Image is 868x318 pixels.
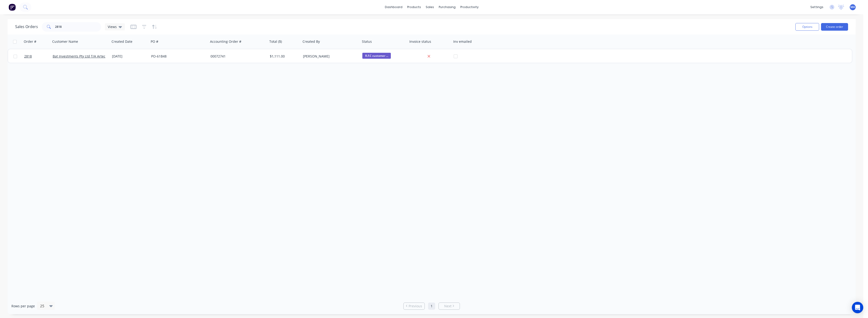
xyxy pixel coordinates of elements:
span: Views [108,24,117,29]
div: settings [808,4,826,11]
div: Inv emailed [453,39,472,44]
img: Factory [9,4,16,11]
a: Previous page [404,304,425,308]
div: Order # [24,39,36,44]
a: dashboard [383,4,405,11]
div: Customer Name [52,39,78,44]
a: 2818 [24,49,53,63]
div: Created Date [112,39,132,44]
div: PO-61B48 [151,54,204,59]
a: Bat Investments Pty Ltd T/A Artech Sheet Metal [53,54,127,58]
span: R.F.C customer ... [362,53,391,59]
div: Total ($) [269,39,282,44]
div: Status [362,39,372,44]
h1: Sales Orders [15,24,38,29]
div: products [405,4,423,11]
div: Invoice status [409,39,431,44]
div: sales [423,4,436,11]
div: productivity [458,4,481,11]
span: Rows per page [11,304,35,308]
input: Search... [55,22,101,32]
button: Create order [821,23,848,31]
div: [DATE] [112,54,147,59]
span: MA [850,5,855,9]
span: 2818 [24,54,32,59]
div: Open Intercom Messenger [852,302,863,313]
div: Accounting Order # [210,39,241,44]
div: Created By [303,39,320,44]
div: PO # [151,39,158,44]
ul: Pagination [401,303,462,310]
a: Next page [439,304,460,308]
div: $1,111.00 [270,54,298,59]
div: 00072741 [210,54,263,59]
span: Previous [409,304,422,308]
span: Next [444,304,452,308]
a: Page 1 is your current page [428,303,435,310]
div: purchasing [436,4,458,11]
button: Options [795,23,819,31]
div: [PERSON_NAME] [303,54,356,59]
